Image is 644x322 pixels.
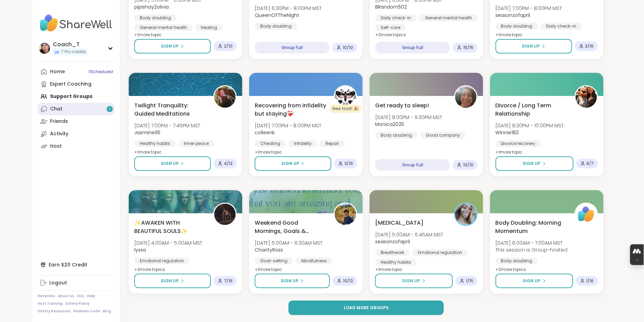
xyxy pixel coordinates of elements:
[38,78,115,90] a: Expert Coaching
[224,161,233,166] span: 4 / 12
[38,11,115,35] img: ShareWell Nav Logo
[134,14,177,21] div: Body doubling
[87,294,95,299] a: Help
[134,24,193,31] div: General mental health
[38,258,115,271] div: Earn $20 Credit
[523,160,541,167] span: Sign Up
[134,246,146,253] b: lyssa
[134,219,206,235] span: ✨AWAKEN WITH BEAUTIFUL SOULS✨
[375,231,443,238] span: [DATE] 5:00AM - 5:45AM MST
[330,105,361,113] div: New Host! 🎉
[496,140,541,147] div: Divorce recovery
[420,132,466,139] div: Good company
[496,12,530,19] b: seasonzofapril
[375,274,453,288] button: Sign Up
[463,162,474,168] span: 10 / 10
[419,14,478,21] div: General mental health
[255,240,322,246] span: [DATE] 5:00AM - 6:30AM MST
[496,246,568,253] span: This session is Group-hosted
[320,140,344,147] div: Repair
[344,161,353,166] span: 3 / 16
[49,280,67,286] div: Logout
[134,140,176,147] div: Healthy habits
[375,249,410,256] div: Breathwork
[224,278,233,284] span: 7 / 16
[375,114,442,121] span: [DATE] 8:00PM - 9:30PM MST
[343,45,353,50] span: 10 / 10
[214,86,236,108] img: Jasmine95
[50,143,62,150] div: Host
[375,219,423,227] span: [MEDICAL_DATA]
[255,122,321,129] span: [DATE] 7:00PM - 8:00PM MST
[255,156,331,171] button: Sign Up
[134,274,211,288] button: Sign Up
[65,301,90,306] a: Safety Policy
[586,278,594,284] span: 1 / 16
[463,45,474,50] span: 15 / 15
[496,156,574,171] button: Sign Up
[496,39,572,53] button: Sign Up
[375,42,450,53] div: Group Full
[496,240,568,246] span: [DATE] 6:00AM - 7:00AM MST
[38,128,115,140] a: Activity
[255,42,330,53] div: Group Full
[455,86,477,108] img: Monica2025
[255,219,326,235] span: Weekend Good Mornings, Goals & Gratitude's
[496,274,573,288] button: Sign Up
[523,278,541,284] span: Sign Up
[134,129,160,136] b: Jasmine95
[281,278,299,284] span: Sign Up
[38,66,115,78] a: Home11Scheduled
[496,122,564,129] span: [DATE] 8:30PM - 10:00PM MST
[375,238,410,245] b: seasonzofapril
[255,140,286,147] div: Cheating
[585,43,594,49] span: 3 / 16
[576,86,597,108] img: Winnie182
[134,156,211,171] button: Sign Up
[289,301,444,315] button: Load more groups
[161,278,179,284] span: Sign Up
[50,106,62,113] div: Chat
[38,301,62,306] a: Host Training
[38,309,71,314] a: Safety Resources
[375,159,450,171] div: Group Full
[134,257,189,264] div: Emotional regulation
[255,257,293,264] div: Goal-setting
[281,160,299,167] span: Sign Up
[375,101,429,110] span: Get ready to sleep!
[109,106,110,112] span: 1
[38,277,115,289] a: Logout
[161,43,179,49] span: Sign Up
[455,204,477,225] img: seasonzofapril
[375,24,406,31] div: Self-care
[255,12,299,19] b: QueenOfTheNight
[74,309,100,314] a: Redeem Code
[296,257,332,264] div: Mindfulness
[335,204,356,225] img: CharityRoss
[134,122,200,129] span: [DATE] 7:00PM - 7:45PM MST
[255,23,297,30] div: Body doubling
[375,132,418,139] div: Body doubling
[375,121,404,128] b: Monica2025
[134,3,169,10] b: pipishay2olivia
[53,41,88,48] div: Coach_T
[343,278,353,284] span: 10 / 12
[38,140,115,153] a: Host
[496,219,567,235] span: Body Doubling: Morning Momentum
[255,101,326,118] span: Recovering from infidelity but staying❤️‍🩹
[412,249,468,256] div: Emotional regulation
[255,5,322,12] span: [DATE] 6:30PM - 8:00PM MST
[50,118,68,125] div: Friends
[224,43,233,49] span: 2 / 10
[38,103,115,115] a: Chat1
[587,161,594,166] span: 6 / 7
[58,294,74,299] a: About Us
[522,43,540,49] span: Sign Up
[134,101,206,118] span: Twilight Tranquility: Guided Meditations
[496,23,538,30] div: Body doubling
[375,259,417,266] div: Healthy habits
[466,278,474,284] span: 1 / 15
[50,81,91,88] div: Expert Coaching
[178,140,214,147] div: Inner peace
[214,204,236,225] img: lyssa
